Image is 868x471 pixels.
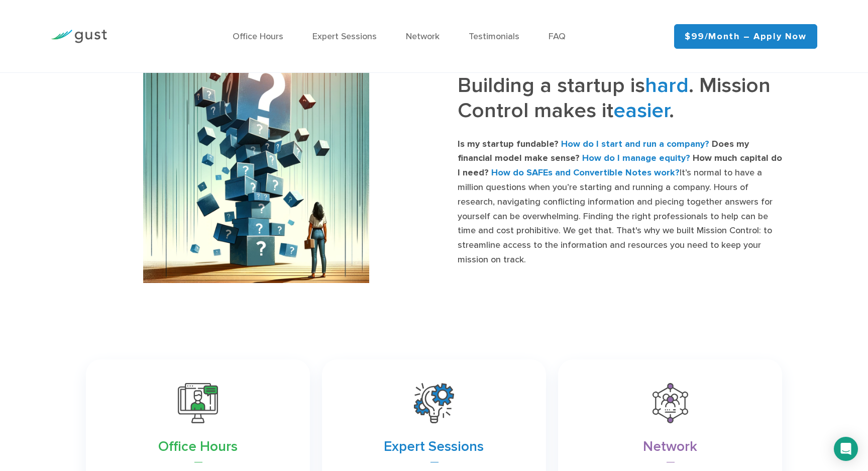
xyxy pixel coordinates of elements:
[613,98,669,123] span: easier
[312,31,377,42] a: Expert Sessions
[491,167,680,178] strong: How do SAFEs and Convertible Notes work?
[458,139,749,164] strong: Does my financial model make sense?
[458,73,782,130] h3: Building a startup is . Mission Control makes it .
[561,139,709,149] strong: How do I start and run a company?
[406,31,440,42] a: Network
[143,57,369,283] img: Startup founder feeling the pressure of a big stack of unknowns
[458,139,559,149] strong: Is my startup fundable?
[582,153,690,163] strong: How do I manage equity?
[469,31,519,42] a: Testimonials
[51,30,107,43] img: Gust Logo
[549,31,566,42] a: FAQ
[458,137,782,267] p: It’s normal to have a million questions when you’re starting and running a company. Hours of rese...
[834,437,858,461] div: Open Intercom Messenger
[233,31,283,42] a: Office Hours
[674,24,817,49] a: $99/month – Apply Now
[645,73,689,98] span: hard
